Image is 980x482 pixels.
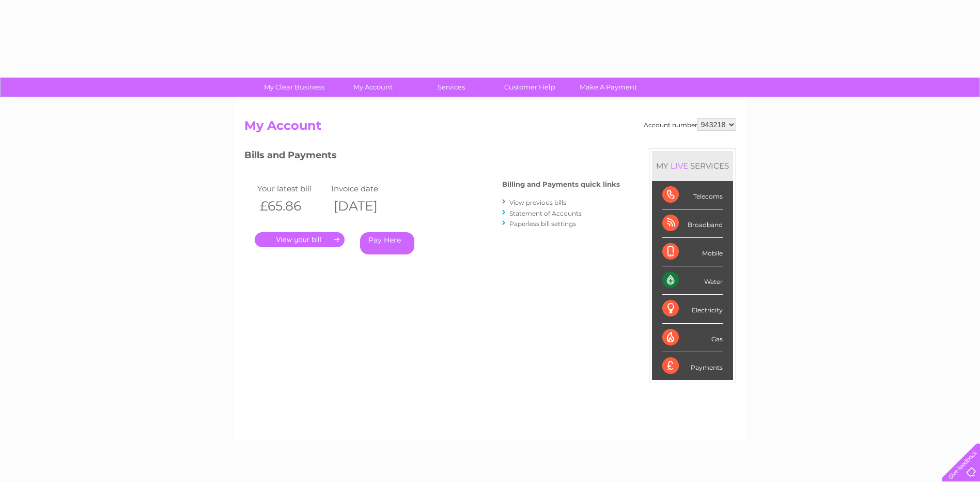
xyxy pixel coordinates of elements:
[662,324,723,352] div: Gas
[644,118,736,131] div: Account number
[244,118,736,138] h2: My Account
[662,181,723,209] div: Telecoms
[329,182,403,195] td: Invoice date
[255,182,329,195] td: Your latest bill
[662,352,723,380] div: Payments
[566,78,651,97] a: Make A Payment
[668,161,690,171] div: LIVE
[409,78,494,97] a: Services
[255,232,345,247] a: .
[509,199,566,206] a: View previous bills
[255,195,329,217] th: £65.86
[502,180,620,188] h4: Billing and Payments quick links
[487,78,572,97] a: Customer Help
[244,148,620,166] h3: Bills and Payments
[662,209,723,238] div: Broadband
[652,151,733,180] div: MY SERVICES
[360,232,414,254] a: Pay Here
[509,220,576,228] a: Paperless bill settings
[662,295,723,323] div: Electricity
[330,78,415,97] a: My Account
[662,266,723,295] div: Water
[509,209,582,217] a: Statement of Accounts
[662,238,723,266] div: Mobile
[329,195,403,217] th: [DATE]
[252,78,337,97] a: My Clear Business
